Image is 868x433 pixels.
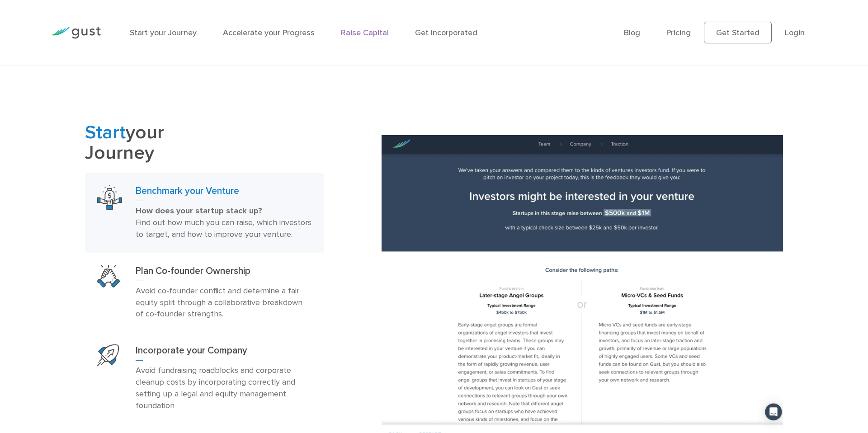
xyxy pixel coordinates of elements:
a: Accelerate your Progress [223,28,315,38]
img: Gust Logo [50,27,101,39]
span: Start [85,121,126,144]
h2: your Journey [85,122,324,164]
a: Benchmark Your VentureBenchmark your VentureHow does your startup stack up? Find out how much you... [85,173,324,253]
a: Start Your CompanyIncorporate your CompanyAvoid fundraising roadblocks and corporate cleanup cost... [85,332,324,424]
a: Get Incorporated [415,28,477,38]
a: Login [785,28,805,38]
a: Pricing [666,28,691,38]
p: Avoid co-founder conflict and determine a fair equity split through a collaborative breakdown of ... [136,285,311,320]
img: Plan Co Founder Ownership [97,265,120,287]
h3: Incorporate your Company [136,344,311,361]
a: Start your Journey [130,28,197,38]
a: Plan Co Founder OwnershipPlan Co-founder OwnershipAvoid co-founder conflict and determine a fair ... [85,253,324,333]
img: Start Your Company [97,344,119,366]
span: Find out how much you can raise, which investors to target, and how to improve your venture. [136,218,311,239]
p: Avoid fundraising roadblocks and corporate cleanup costs by incorporating correctly and setting u... [136,365,311,412]
strong: How does your startup stack up? [136,206,262,216]
h3: Benchmark your Venture [136,185,311,201]
h3: Plan Co-founder Ownership [136,265,311,281]
img: Benchmark Your Venture [97,185,122,210]
a: Raise Capital [341,28,389,38]
a: Get Started [704,22,772,43]
a: Blog [624,28,640,38]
